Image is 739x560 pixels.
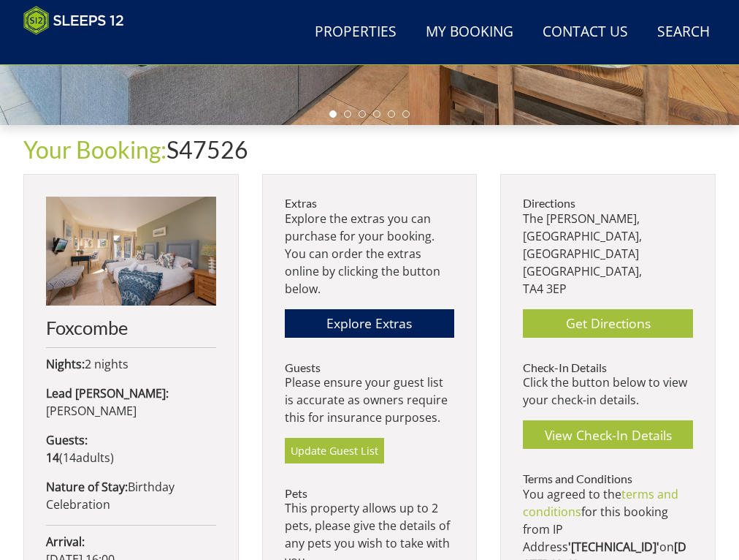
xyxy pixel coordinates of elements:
h2: Foxcombe [46,317,216,338]
strong: Lead [PERSON_NAME]: [46,385,169,401]
strong: Guests: [46,432,88,448]
a: Explore Extras [285,309,455,338]
img: An image of 'Foxcombe' [46,197,216,306]
a: Update Guest List [285,438,384,463]
strong: Nature of Stay: [46,479,128,495]
p: Explore the extras you can purchase for your booking. You can order the extras online by clicking... [285,210,455,298]
a: Your Booking: [23,135,166,164]
span: [PERSON_NAME] [46,403,137,419]
strong: Arrival: [46,534,85,550]
p: Birthday Celebration [46,478,216,513]
a: View Check-In Details [523,420,693,449]
h3: Extras [285,197,455,210]
span: 14 [63,450,76,466]
img: Sleeps 12 [23,6,124,35]
a: Properties [309,16,402,49]
a: Foxcombe [46,197,216,338]
a: terms and conditions [523,486,678,520]
a: Get Directions [523,309,693,338]
strong: 14 [46,450,59,466]
strong: '[TECHNICAL_ID]' [568,539,659,555]
h3: Pets [285,487,455,500]
a: Contact Us [537,16,634,49]
span: s [104,450,110,466]
h3: Terms and Conditions [523,472,693,485]
strong: Nights: [46,356,85,372]
p: 2 nights [46,355,216,373]
span: ( ) [46,450,114,466]
iframe: Customer reviews powered by Trustpilot [16,44,169,56]
a: My Booking [420,16,519,49]
h3: Check-In Details [523,361,693,374]
p: Please ensure your guest list is accurate as owners require this for insurance purposes. [285,374,455,426]
p: Click the button below to view your check-in details. [523,374,693,409]
h1: S47526 [23,137,716,162]
h3: Directions [523,197,693,210]
h3: Guests [285,361,455,374]
a: Search [651,16,716,49]
p: The [PERSON_NAME], [GEOGRAPHIC_DATA], [GEOGRAPHIC_DATA] [GEOGRAPHIC_DATA], TA4 3EP [523,210,693,298]
span: adult [63,450,110,466]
